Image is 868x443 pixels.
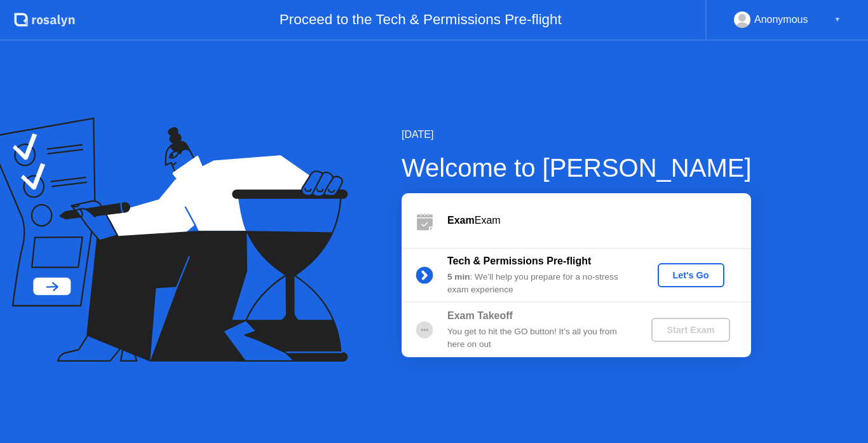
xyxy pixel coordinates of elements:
[447,256,591,266] b: Tech & Permissions Pre-flight
[447,272,470,282] b: 5 min
[651,318,729,342] button: Start Exam
[663,270,719,280] div: Let's Go
[447,271,630,297] div: : We’ll help you prepare for a no-stress exam experience
[447,325,630,351] div: You get to hit the GO button! It’s all you from here on out
[656,325,724,335] div: Start Exam
[402,149,752,187] div: Welcome to [PERSON_NAME]
[447,215,475,226] b: Exam
[754,11,808,28] div: Anonymous
[402,127,752,142] div: [DATE]
[447,213,751,228] div: Exam
[658,263,724,287] button: Let's Go
[834,11,841,28] div: ▼
[447,310,513,321] b: Exam Takeoff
